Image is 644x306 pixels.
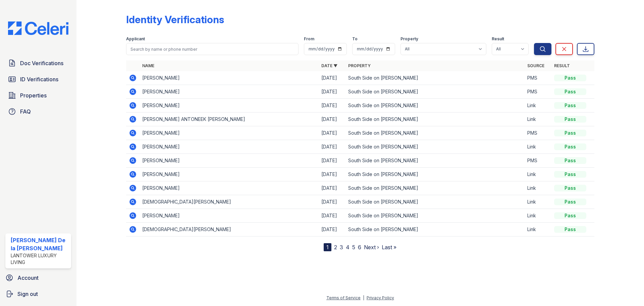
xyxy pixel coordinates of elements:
[319,223,345,236] td: [DATE]
[5,56,71,70] a: Doc Verifications
[345,223,525,236] td: South Side on [PERSON_NAME]
[140,195,319,209] td: [DEMOGRAPHIC_DATA][PERSON_NAME]
[140,223,319,236] td: [DEMOGRAPHIC_DATA][PERSON_NAME]
[400,36,418,42] label: Property
[126,13,224,26] div: Identity Verifications
[525,195,551,209] td: Link
[140,126,319,140] td: [PERSON_NAME]
[334,244,337,251] a: 2
[492,36,504,42] label: Result
[525,113,551,126] td: Link
[345,85,525,99] td: South Side on [PERSON_NAME]
[554,102,586,109] div: Pass
[319,126,345,140] td: [DATE]
[525,168,551,181] td: Link
[17,290,38,298] span: Sign out
[140,71,319,85] td: [PERSON_NAME]
[20,59,63,67] span: Doc Verifications
[346,244,350,251] a: 4
[140,140,319,154] td: [PERSON_NAME]
[525,154,551,168] td: PMS
[345,154,525,168] td: South Side on [PERSON_NAME]
[304,36,314,42] label: From
[554,88,586,95] div: Pass
[140,181,319,195] td: [PERSON_NAME]
[140,168,319,181] td: [PERSON_NAME]
[319,168,345,181] td: [DATE]
[525,209,551,223] td: Link
[345,195,525,209] td: South Side on [PERSON_NAME]
[126,36,145,42] label: Applicant
[554,212,586,219] div: Pass
[554,171,586,178] div: Pass
[3,271,74,285] a: Account
[345,168,525,181] td: South Side on [PERSON_NAME]
[3,287,74,301] a: Sign out
[5,105,71,118] a: FAQ
[3,21,74,35] img: CE_Logo_Blue-a8612792a0a2168367f1c8372b55b34899dd931a85d93a1a3d3e32e68fde9ad4.png
[554,143,586,150] div: Pass
[319,140,345,154] td: [DATE]
[140,113,319,126] td: [PERSON_NAME] ANTONEEK [PERSON_NAME]
[140,154,319,168] td: [PERSON_NAME]
[319,181,345,195] td: [DATE]
[140,85,319,99] td: [PERSON_NAME]
[324,243,331,251] div: 1
[11,252,68,266] div: Lantower Luxury Living
[554,75,586,81] div: Pass
[319,195,345,209] td: [DATE]
[554,199,586,205] div: Pass
[345,99,525,113] td: South Side on [PERSON_NAME]
[352,36,358,42] label: To
[326,295,361,300] a: Terms of Service
[5,73,71,86] a: ID Verifications
[20,75,58,83] span: ID Verifications
[345,181,525,195] td: South Side on [PERSON_NAME]
[367,295,394,300] a: Privacy Policy
[319,209,345,223] td: [DATE]
[140,209,319,223] td: [PERSON_NAME]
[525,71,551,85] td: PMS
[352,244,355,251] a: 5
[364,244,379,251] a: Next ›
[345,126,525,140] td: South Side on [PERSON_NAME]
[525,126,551,140] td: PMS
[345,71,525,85] td: South Side on [PERSON_NAME]
[358,244,361,251] a: 6
[11,236,68,252] div: [PERSON_NAME] De la [PERSON_NAME]
[554,157,586,164] div: Pass
[525,140,551,154] td: Link
[348,63,371,68] a: Property
[382,244,396,251] a: Last »
[126,43,299,55] input: Search by name or phone number
[525,99,551,113] td: Link
[319,85,345,99] td: [DATE]
[554,185,586,191] div: Pass
[525,223,551,236] td: Link
[5,89,71,102] a: Properties
[554,116,586,123] div: Pass
[525,181,551,195] td: Link
[554,130,586,136] div: Pass
[321,63,337,68] a: Date ▼
[345,113,525,126] td: South Side on [PERSON_NAME]
[340,244,343,251] a: 3
[345,140,525,154] td: South Side on [PERSON_NAME]
[20,107,31,116] span: FAQ
[140,99,319,113] td: [PERSON_NAME]
[554,63,570,68] a: Result
[319,71,345,85] td: [DATE]
[525,85,551,99] td: PMS
[363,295,364,300] div: |
[527,63,544,68] a: Source
[142,63,154,68] a: Name
[319,99,345,113] td: [DATE]
[20,91,47,99] span: Properties
[345,209,525,223] td: South Side on [PERSON_NAME]
[17,274,39,282] span: Account
[319,113,345,126] td: [DATE]
[554,226,586,233] div: Pass
[319,154,345,168] td: [DATE]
